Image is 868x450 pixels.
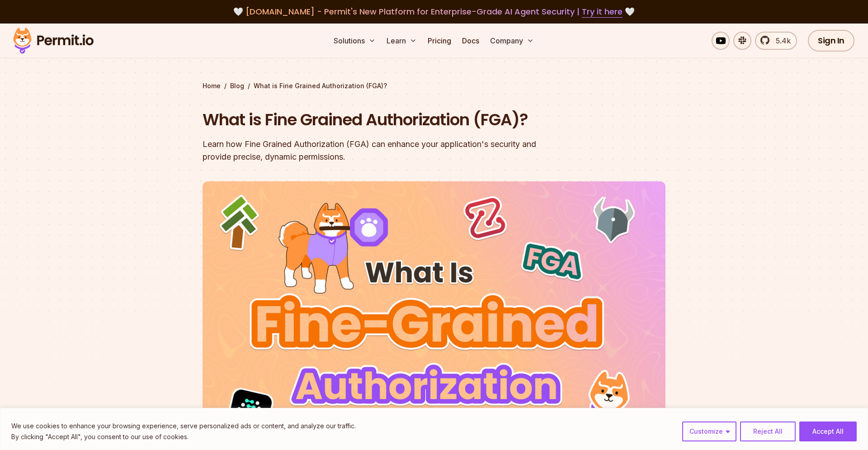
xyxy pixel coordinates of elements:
[230,81,244,90] a: Blog
[383,32,420,50] button: Learn
[424,32,455,50] a: Pricing
[582,6,623,18] a: Try it here
[11,421,356,431] p: We use cookies to enhance your browsing experience, serve personalized ads or content, and analyz...
[799,422,857,441] button: Accept All
[740,422,796,441] button: Reject All
[682,422,736,441] button: Customize
[203,181,665,442] img: What is Fine Grained Authorization (FGA)?
[203,81,221,90] a: Home
[245,6,623,17] span: [DOMAIN_NAME] - Permit's New Platform for Enterprise-Grade AI Agent Security |
[755,32,797,50] a: 5.4k
[458,32,483,50] a: Docs
[770,35,791,46] span: 5.4k
[808,30,854,52] a: Sign In
[9,25,98,56] img: Permit logo
[22,5,846,18] div: 🤍 🤍
[11,431,356,442] p: By clicking "Accept All", you consent to our use of cookies.
[203,138,550,163] div: Learn how Fine Grained Authorization (FGA) can enhance your application's security and provide pr...
[203,109,550,131] h1: What is Fine Grained Authorization (FGA)?
[330,32,379,50] button: Solutions
[203,81,665,90] div: / /
[486,32,538,50] button: Company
